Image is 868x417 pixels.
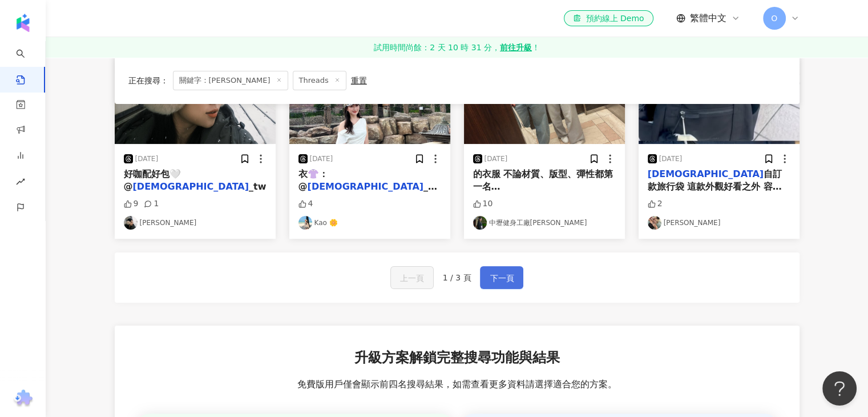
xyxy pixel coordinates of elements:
[124,216,138,230] img: KOL Avatar
[443,273,471,282] span: 1 / 3 頁
[771,12,777,25] span: O
[298,216,441,230] a: KOL AvatarKao 🌼
[648,198,663,210] div: 2
[124,198,139,210] div: 9
[648,216,661,230] img: KOL Avatar
[16,41,39,86] a: search
[308,181,423,192] mark: [DEMOGRAPHIC_DATA]
[485,154,508,164] div: [DATE]
[480,266,523,289] button: 下一頁
[564,10,653,26] a: 預約線上 Demo
[128,76,168,85] span: 正在搜尋 ：
[298,169,328,192] span: 衣👚：@
[46,37,868,58] a: 試用時間尚餘：2 天 10 時 31 分，前往升級！
[659,154,683,164] div: [DATE]
[500,42,532,53] strong: 前往升級
[124,169,181,192] span: 好咖配好包🤍 @
[297,378,617,391] span: 免費版用戶僅會顯示前四名搜尋結果，如需查看更多資料請選擇適合您的方案。
[390,266,434,289] button: 上一頁
[133,181,249,192] mark: [DEMOGRAPHIC_DATA]
[473,216,616,230] a: KOL Avatar中壢健身工廠[PERSON_NAME]
[490,271,514,285] span: 下一頁
[124,216,267,230] a: KOL Avatar[PERSON_NAME]
[14,14,32,32] img: logo icon
[16,170,25,196] span: rise
[690,12,726,25] span: 繁體中文
[473,169,613,205] span: 的衣服 不論材質、版型、彈性都第一名 @
[12,390,34,408] img: chrome extension
[351,76,367,85] div: 重置
[249,181,266,192] span: _tw
[135,154,159,164] div: [DATE]
[298,198,313,210] div: 4
[473,198,493,210] div: 10
[648,216,790,230] a: KOL Avatar[PERSON_NAME]
[354,348,560,368] span: 升級方案解鎖完整搜尋功能與結果
[648,169,764,179] mark: [DEMOGRAPHIC_DATA]
[573,13,644,24] div: 預約線上 Demo
[822,371,857,406] iframe: Help Scout Beacon - Open
[173,71,288,90] span: 關鍵字：[PERSON_NAME]
[298,216,312,230] img: KOL Avatar
[473,216,487,230] img: KOL Avatar
[144,198,159,210] div: 1
[310,154,333,164] div: [DATE]
[293,71,346,90] span: Threads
